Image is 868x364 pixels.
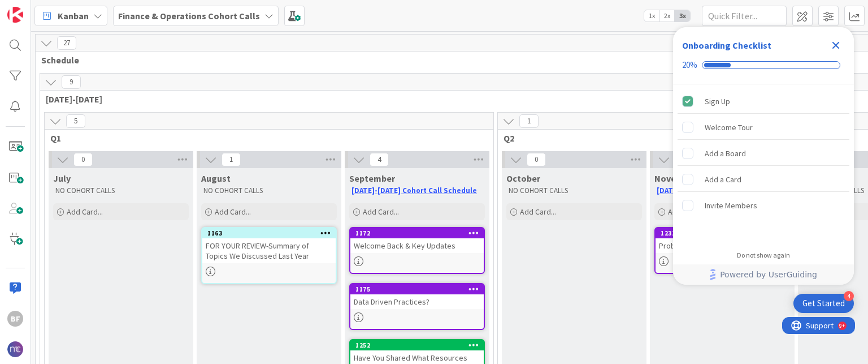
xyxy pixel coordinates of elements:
span: Add Card... [363,207,399,217]
a: 1163FOR YOUR REVIEW-Summary of Topics We Discussed Last Year [201,227,337,284]
span: Add Card... [215,207,251,217]
span: Powered by UserGuiding [720,268,817,281]
div: 4 [844,291,854,301]
span: 1 [222,153,241,166]
div: Checklist items [673,84,854,243]
div: 1252 [355,341,484,349]
div: 1172 [355,229,484,237]
div: 1231Problem Solving Group Activity [656,228,789,253]
p: NO COHORT CALLS [55,186,186,195]
b: Finance & Operations Cohort Calls [118,10,260,22]
div: Data Driven Practices? [350,294,484,309]
span: October [506,173,540,184]
a: [DATE]-[DATE] Cohort Call Schedule [657,186,782,195]
div: Problem Solving Group Activity [656,238,789,253]
div: Welcome Back & Key Updates [350,238,484,253]
img: Visit kanbanzone.com [7,7,23,23]
span: Add Card... [67,207,103,217]
div: 1172Welcome Back & Key Updates [350,228,484,253]
div: Welcome Tour is incomplete. [678,115,849,140]
div: 1163 [207,229,336,237]
div: Sign Up [705,95,730,108]
div: Invite Members [705,199,757,212]
div: 20% [682,60,697,70]
p: NO COHORT CALLS [203,186,335,195]
span: Add Card... [668,207,704,217]
div: 1172 [350,228,484,238]
span: Q1 [50,132,479,144]
a: Powered by UserGuiding [679,264,848,285]
div: 1252 [350,340,484,350]
span: 2x [659,10,675,22]
div: Add a Card [705,173,741,186]
div: Sign Up is complete. [678,89,849,114]
div: Get Started [802,298,845,309]
img: avatar [7,341,23,357]
div: 1163 [202,228,336,238]
span: September [349,173,395,184]
div: Onboarding Checklist [682,38,771,52]
div: 1231 [661,229,789,237]
div: 1175Data Driven Practices? [350,284,484,309]
span: July [53,173,71,184]
p: NO COHORT CALLS [509,186,640,195]
span: November [654,173,697,184]
div: Add a Board [705,147,746,160]
a: [DATE]-[DATE] Cohort Call Schedule [351,186,477,195]
div: Add a Board is incomplete. [678,141,849,166]
span: Kanban [58,9,89,23]
div: 9+ [57,5,63,14]
span: 3x [675,10,690,22]
span: 1x [644,10,659,22]
span: Add Card... [520,207,556,217]
span: 5 [66,114,85,128]
div: Add a Card is incomplete. [678,167,849,192]
div: 1175 [355,285,484,293]
div: 1175 [350,284,484,294]
a: 1231Problem Solving Group Activity [654,227,790,274]
div: Do not show again [737,251,790,260]
div: 1163FOR YOUR REVIEW-Summary of Topics We Discussed Last Year [202,228,336,263]
span: 4 [370,153,389,166]
div: Open Get Started checklist, remaining modules: 4 [793,294,854,313]
a: 1175Data Driven Practices? [349,283,485,330]
div: Welcome Tour [705,121,753,134]
div: Footer [673,264,854,285]
div: Checklist Container [673,27,854,285]
input: Quick Filter... [702,6,787,26]
span: August [201,173,231,184]
div: Close Checklist [827,36,845,54]
span: 0 [73,153,93,166]
div: 1231 [656,228,789,238]
span: 9 [62,75,81,89]
div: Invite Members is incomplete. [678,193,849,218]
div: Checklist progress: 20% [682,60,845,70]
div: BF [7,311,23,327]
div: FOR YOUR REVIEW-Summary of Topics We Discussed Last Year [202,238,336,263]
span: Support [24,2,51,15]
span: 1 [519,114,539,128]
span: 0 [527,153,546,166]
span: 27 [57,36,76,50]
a: 1172Welcome Back & Key Updates [349,227,485,274]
